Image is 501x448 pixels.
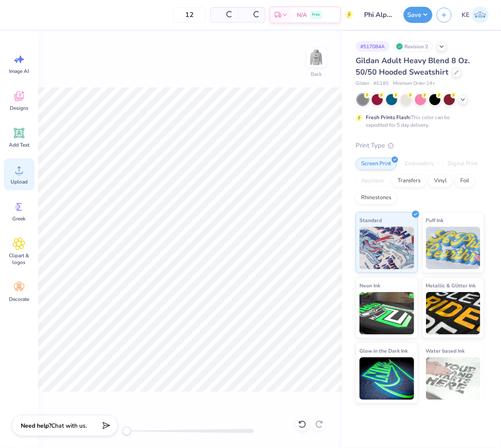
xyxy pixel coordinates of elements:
div: Print Type [356,141,484,150]
div: Applique [356,175,390,187]
div: Transfers [392,175,426,187]
img: Water based Ink [426,357,481,400]
img: Glow in the Dark Ink [359,357,414,400]
strong: Fresh Prints Flash: [366,114,411,121]
span: Water based Ink [426,346,465,355]
div: Digital Print [442,158,483,170]
span: Upload [11,178,28,185]
img: Neon Ink [359,292,414,334]
span: Chat with us. [51,422,87,430]
div: # 517084A [356,41,390,52]
span: Gildan Adult Heavy Blend 8 Oz. 50/50 Hooded Sweatshirt [356,56,470,77]
span: Neon Ink [359,281,380,290]
img: Standard [359,227,414,269]
span: Decorate [9,296,29,303]
img: Puff Ink [426,227,481,269]
div: Vinyl [429,175,452,187]
img: Back [308,49,325,66]
span: Puff Ink [426,216,444,225]
img: Metallic & Glitter Ink [426,292,481,334]
span: Glow in the Dark Ink [359,346,408,355]
span: N/A [297,11,307,19]
span: KE [462,10,470,20]
div: Accessibility label [122,427,131,435]
a: KE [458,6,493,23]
strong: Need help? [21,422,51,430]
img: Kent Everic Delos Santos [472,6,489,23]
span: Gildan [356,80,369,87]
span: Standard [359,216,382,225]
div: Back [311,70,322,78]
span: Minimum Order: 24 + [393,80,435,87]
div: Screen Print [356,158,397,170]
div: Embroidery [399,158,440,170]
span: Image AI [9,68,29,75]
span: Add Text [9,142,29,148]
span: Designs [10,105,28,111]
button: Save [404,7,432,23]
input: Untitled Design [358,6,399,23]
span: Metallic & Glitter Ink [426,281,476,290]
span: Clipart & logos [5,252,33,266]
span: Free [312,12,320,18]
span: # G185 [373,80,389,87]
div: Rhinestones [356,192,397,204]
span: Greek [13,215,26,222]
div: Foil [455,175,475,187]
div: This color can be expedited for 5 day delivery. [366,114,470,129]
div: Revision 2 [394,41,433,52]
input: – – [173,7,206,22]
